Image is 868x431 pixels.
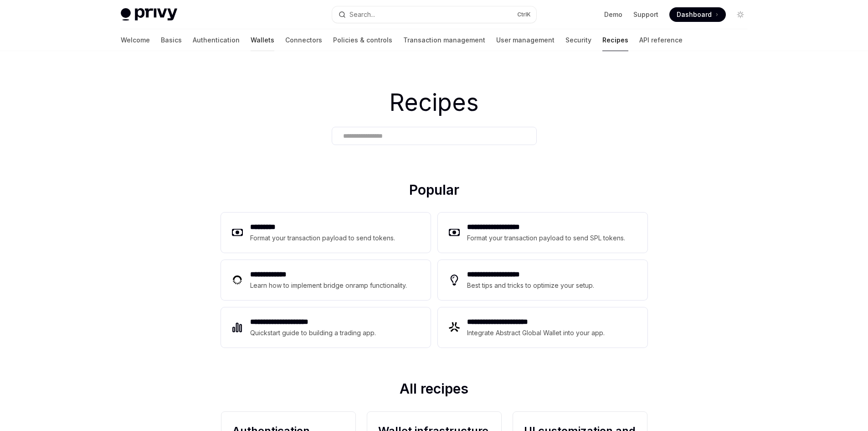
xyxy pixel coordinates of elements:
[333,29,392,51] a: Policies & controls
[602,29,628,51] a: Recipes
[467,233,626,244] div: Format your transaction payload to send SPL tokens.
[121,8,177,21] img: light logo
[221,213,431,253] a: **** ****Format your transaction payload to send tokens.
[677,10,712,19] span: Dashboard
[193,29,240,51] a: Authentication
[565,29,591,51] a: Security
[467,327,606,338] div: Integrate Abstract Global Wallet into your app.
[633,10,658,19] a: Support
[639,29,683,51] a: API reference
[221,380,647,400] h2: All recipes
[733,7,748,22] button: Toggle dark mode
[250,280,410,291] div: Learn how to implement bridge onramp functionality.
[121,29,150,51] a: Welcome
[332,6,536,23] button: Search...CtrlK
[467,280,596,291] div: Best tips and tricks to optimize your setup.
[349,9,375,20] div: Search...
[403,29,485,51] a: Transaction management
[250,327,376,338] div: Quickstart guide to building a trading app.
[251,29,274,51] a: Wallets
[285,29,322,51] a: Connectors
[669,7,726,22] a: Dashboard
[604,10,622,19] a: Demo
[221,260,431,300] a: **** **** ***Learn how to implement bridge onramp functionality.
[221,182,647,202] h2: Popular
[517,11,531,18] span: Ctrl K
[496,29,555,51] a: User management
[250,233,395,244] div: Format your transaction payload to send tokens.
[161,29,182,51] a: Basics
